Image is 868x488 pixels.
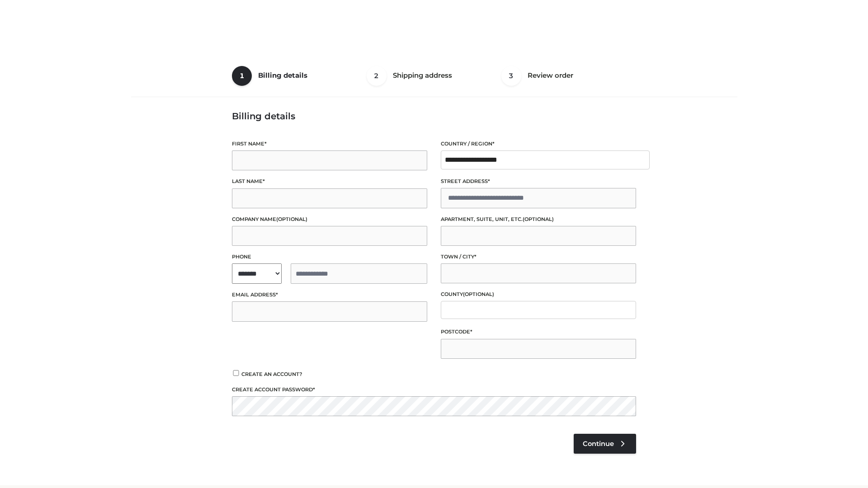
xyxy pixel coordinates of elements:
label: Postcode [441,328,636,336]
label: Company name [232,215,427,224]
label: Email address [232,291,427,299]
span: 2 [367,66,387,86]
span: (optional) [463,291,494,297]
span: Billing details [258,71,307,80]
span: 3 [501,66,521,86]
span: 1 [232,66,252,86]
h3: Billing details [232,111,636,122]
label: Town / City [441,253,636,261]
label: County [441,290,636,299]
span: (optional) [523,216,554,222]
label: First name [232,140,427,148]
span: Continue [583,440,614,448]
label: Last name [232,177,427,186]
label: Country / Region [441,140,636,148]
label: Street address [441,177,636,186]
label: Phone [232,253,427,261]
label: Apartment, suite, unit, etc. [441,215,636,224]
span: Shipping address [393,71,452,80]
span: (optional) [276,216,307,222]
span: Create an account? [241,371,302,377]
span: Review order [528,71,573,80]
input: Create an account? [232,370,240,376]
a: Continue [574,434,636,454]
label: Create account password [232,385,636,394]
